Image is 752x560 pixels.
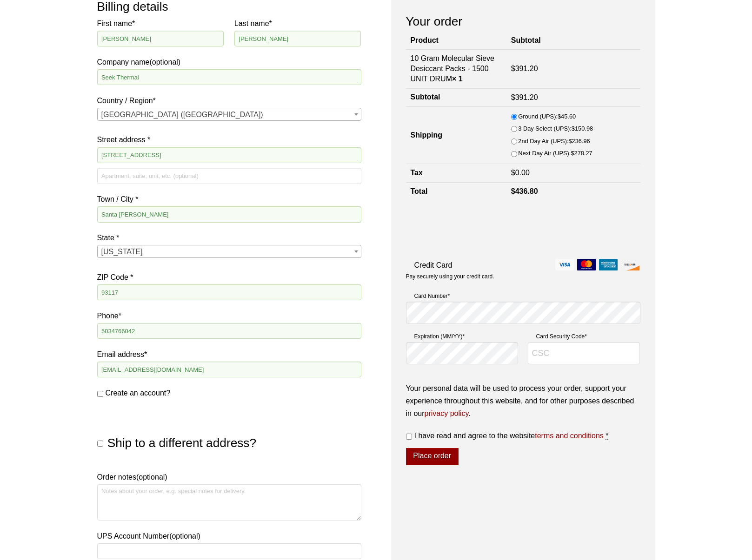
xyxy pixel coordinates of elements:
[136,473,167,481] span: (optional)
[621,259,639,270] img: discover
[97,168,361,184] input: Apartment, suite, unit, etc. (optional)
[406,13,640,29] h3: Your order
[511,65,515,72] span: $
[97,17,361,68] label: Company name
[97,133,361,146] label: Street address
[511,187,515,195] span: $
[571,150,592,157] bdi: 278.27
[106,389,171,397] span: Create an account?
[511,187,538,195] bdi: 436.80
[406,448,459,466] button: Place order
[406,288,640,372] fieldset: Payment Info
[406,434,412,440] input: I have read and agree to the websiteterms and conditions *
[511,93,515,101] span: $
[425,409,469,417] a: privacy policy
[406,332,519,341] label: Expiration (MM/YY)
[97,147,361,163] input: House number and street name
[406,32,506,49] th: Product
[572,125,575,132] span: $
[97,348,361,361] label: Email address
[97,231,361,244] label: State
[577,259,596,270] img: mastercard
[98,108,361,121] span: United States (US)
[558,113,576,120] bdi: 45.60
[97,530,361,542] label: UPS Account Number
[97,94,361,107] label: Country / Region
[606,432,608,440] abbr: required
[511,65,538,72] bdi: 391.20
[572,125,593,132] bdi: 150.98
[97,391,103,397] input: Create an account?
[97,471,361,483] label: Order notes
[97,245,361,258] span: State
[528,342,640,364] input: CSC
[511,93,538,101] bdi: 391.20
[406,164,506,182] th: Tax
[568,138,590,145] bdi: 236.96
[518,112,576,122] label: Ground (UPS):
[535,432,604,440] a: terms and conditions
[528,332,640,341] label: Card Security Code
[234,17,361,30] label: Last name
[518,136,590,146] label: 2nd Day Air (UPS):
[558,113,561,120] span: $
[599,259,618,270] img: amex
[406,382,640,420] p: Your personal data will be used to process your order, support your experience throughout this we...
[518,148,592,158] label: Next Day Air (UPS):
[406,88,506,106] th: Subtotal
[406,182,506,200] th: Total
[452,75,463,83] strong: × 1
[97,441,103,447] input: Ship to a different address?
[406,49,506,88] td: 10 Gram Molecular Sieve Desiccant Packs - 1500 UNIT DRUM
[149,58,180,66] span: (optional)
[511,169,515,177] span: $
[414,432,604,440] span: I have read and agree to the website
[568,138,572,145] span: $
[555,259,574,270] img: visa
[406,210,547,246] iframe: reCAPTCHA
[571,150,574,157] span: $
[97,271,361,283] label: ZIP Code
[98,245,361,258] span: California
[518,124,593,134] label: 3 Day Select (UPS):
[107,436,256,450] span: Ship to a different address?
[406,259,640,271] label: Credit Card
[97,193,361,205] label: Town / City
[97,310,361,322] label: Phone
[406,291,640,301] label: Card Number
[406,273,640,281] p: Pay securely using your credit card.
[511,169,530,177] bdi: 0.00
[97,108,361,121] span: Country / Region
[406,107,506,164] th: Shipping
[506,32,640,49] th: Subtotal
[169,532,200,540] span: (optional)
[97,17,224,30] label: First name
